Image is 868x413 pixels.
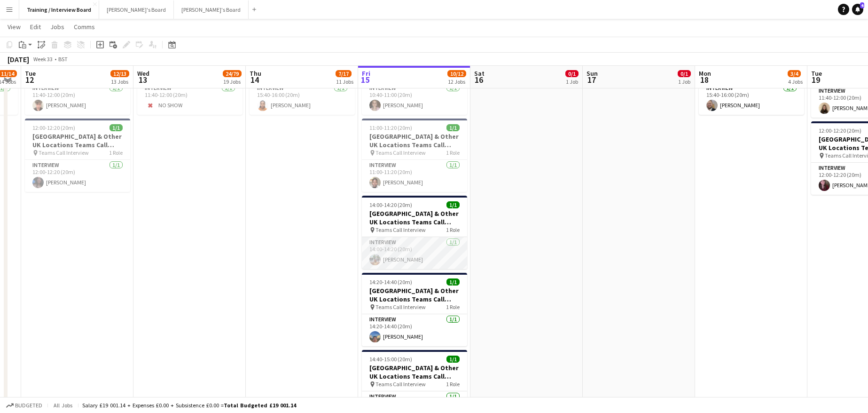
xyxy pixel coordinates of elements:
button: [PERSON_NAME]'s Board [99,0,174,19]
div: 11 Jobs [336,78,353,85]
span: Wed [137,69,149,78]
a: Jobs [47,21,68,33]
a: Edit [26,21,45,33]
span: Teams Call Interview [375,381,426,388]
span: Total Budgeted £19 001.14 [224,402,296,409]
app-job-card: 14:00-14:20 (20m)1/1[GEOGRAPHIC_DATA] & Other UK Locations Teams Call Interview Slot Teams Call I... [362,196,467,269]
span: Edit [30,23,41,31]
span: All jobs [52,402,74,409]
button: [PERSON_NAME]'s Board [174,0,249,19]
span: 1/1 [446,124,460,131]
span: Teams Call Interview [375,149,426,156]
button: Training / Interview Board [19,0,99,19]
span: 0/1 [678,70,691,77]
span: Jobs [50,23,64,31]
span: 12 [23,74,36,85]
h3: [GEOGRAPHIC_DATA] & Other UK Locations Teams Call Interview Slot [362,286,467,303]
span: 1 Role [446,149,460,156]
app-job-card: 12:00-12:20 (20m)1/1[GEOGRAPHIC_DATA] & Other UK Locations Teams Call Interview Slot Teams Call I... [25,119,130,192]
div: 4 Jobs [788,78,803,85]
span: 7/17 [336,70,352,77]
span: 15 [360,74,370,85]
span: 1/1 [446,201,460,208]
app-job-card: 14:20-14:40 (20m)1/1[GEOGRAPHIC_DATA] & Other UK Locations Teams Call Interview Slot Teams Call I... [362,273,467,346]
div: [DATE] [8,55,29,64]
app-card-role: Interview1/111:40-12:00 (20m)NO SHOW [137,83,242,115]
span: 24/79 [223,70,242,77]
span: Teams Call Interview [39,149,89,156]
div: 12 Jobs [448,78,466,85]
span: 1/1 [109,124,123,131]
span: 1/1 [446,356,460,363]
app-card-role: Interview1/114:20-14:40 (20m)[PERSON_NAME] [362,314,467,346]
span: Week 33 [31,56,55,63]
span: Tue [25,69,36,78]
div: Salary £19 001.14 + Expenses £0.00 + Subsistence £0.00 = [82,402,296,409]
a: View [4,21,24,33]
app-card-role: Interview1/110:40-11:00 (20m)[PERSON_NAME] [362,83,467,115]
app-card-role: Interview1/114:00-14:20 (20m)[PERSON_NAME] [362,237,467,269]
span: 12/13 [110,70,129,77]
div: 19 Jobs [223,78,241,85]
app-card-role: Interview1/115:40-16:00 (20m)[PERSON_NAME] [250,83,355,115]
app-card-role: Interview1/112:00-12:20 (20m)[PERSON_NAME] [25,160,130,192]
span: 14:40-15:00 (20m) [369,356,412,363]
span: Thu [250,69,261,78]
span: 11:00-11:20 (20m) [369,124,412,131]
div: 1 Job [678,78,690,85]
div: 1 Job [566,78,578,85]
a: Comms [70,21,99,33]
span: Tue [811,69,822,78]
span: 3/4 [788,70,801,77]
span: 1 Role [446,226,460,233]
span: 1 Role [446,303,460,310]
span: 18 [697,74,711,85]
span: 1/1 [446,278,460,286]
span: Sat [474,69,485,78]
span: Comms [74,23,95,31]
span: 12:00-12:20 (20m) [819,127,861,134]
span: 1 Role [109,149,123,156]
h3: [GEOGRAPHIC_DATA] & Other UK Locations Teams Call Interview Slot [362,132,467,149]
a: 4 [852,4,863,15]
span: 16 [473,74,485,85]
span: 0/1 [565,70,579,77]
span: 1 Role [446,381,460,388]
span: Mon [699,69,711,78]
h3: [GEOGRAPHIC_DATA] & Other UK Locations Teams Call Interview Slot [362,364,467,381]
span: 4 [860,2,864,8]
h3: [GEOGRAPHIC_DATA] & Other UK Locations Teams Call Interview Slot [362,209,467,226]
div: BST [58,56,68,63]
span: View [8,23,21,31]
app-job-card: 11:00-11:20 (20m)1/1[GEOGRAPHIC_DATA] & Other UK Locations Teams Call Interview Slot Teams Call I... [362,119,467,192]
app-card-role: Interview1/115:40-16:00 (20m)[PERSON_NAME] [699,83,804,115]
span: Sun [586,69,598,78]
span: 13 [136,74,149,85]
span: Teams Call Interview [375,303,426,310]
span: Budgeted [15,402,42,409]
div: 13 Jobs [111,78,129,85]
span: 14:20-14:40 (20m) [369,278,412,286]
span: 14 [248,74,261,85]
span: Teams Call Interview [375,226,426,233]
button: Budgeted [5,400,44,411]
app-card-role: Interview1/111:40-12:00 (20m)[PERSON_NAME] [25,83,130,115]
span: Fri [362,69,370,78]
app-card-role: Interview1/111:00-11:20 (20m)[PERSON_NAME] [362,160,467,192]
h3: [GEOGRAPHIC_DATA] & Other UK Locations Teams Call Interview Slot [25,132,130,149]
span: 12:00-12:20 (20m) [32,124,75,131]
span: 17 [585,74,598,85]
span: 19 [810,74,822,85]
span: 14:00-14:20 (20m) [369,201,412,208]
span: 10/12 [447,70,466,77]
